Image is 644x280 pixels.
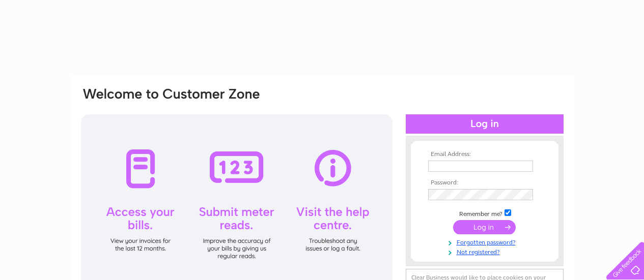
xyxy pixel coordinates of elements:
a: Not registered? [428,246,544,256]
a: Forgotten password? [428,237,544,246]
th: Password: [426,179,544,186]
th: Email Address: [426,151,544,158]
td: Remember me? [426,208,544,218]
input: Submit [453,220,516,234]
